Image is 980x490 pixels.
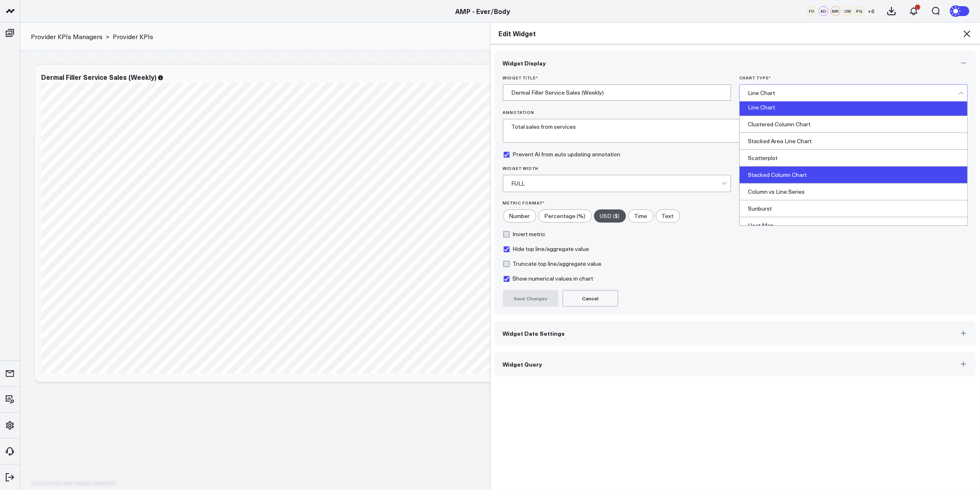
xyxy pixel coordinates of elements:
[868,8,875,14] span: + 6
[503,260,602,267] label: Truncate top line/aggregate value
[503,275,594,282] label: Show numerical values in chart
[628,209,654,223] label: Time
[740,150,967,167] div: Scatterplot
[503,166,731,171] label: Widget Width
[740,217,967,234] div: Heat Map
[512,180,722,187] div: FULL
[740,200,967,217] div: Sunburst
[503,119,968,143] textarea: Total sales from services
[915,5,920,10] div: 1
[503,84,731,101] input: Enter your widget title
[503,231,546,237] label: Invert metric
[503,330,565,337] span: Widget Date Settings
[740,167,967,183] div: Stacked Column Chart
[495,51,976,75] button: Widget Display
[748,90,958,96] div: Line Chart
[503,200,968,205] label: Metric Format*
[656,209,680,223] label: Text
[563,290,618,307] button: Cancel
[831,6,840,16] div: MR
[843,6,852,16] div: CW
[503,290,559,307] button: Save Changes
[503,151,621,158] label: Prevent AI from auto updating annotation
[819,6,829,16] div: KD
[503,75,731,80] label: Widget Title *
[854,6,864,16] div: PG
[807,6,817,16] div: FD
[503,110,968,115] label: Annotation
[456,7,510,16] a: AMP - Ever/Body
[495,352,976,376] button: Widget Query
[503,361,542,367] span: Widget Query
[740,99,967,116] div: Line Chart
[538,209,592,223] label: Percentage (%)
[740,133,967,150] div: Stacked Area Line Chart
[503,209,536,223] label: Number
[499,29,972,38] h2: Edit Widget
[740,116,967,133] div: Clustered Column Chart
[594,209,626,223] label: USD ($)
[740,183,967,200] div: Column vs Line Series
[866,6,876,16] button: +6
[739,75,968,80] label: Chart Type *
[503,60,546,66] span: Widget Display
[495,321,976,346] button: Widget Date Settings
[503,246,589,252] label: Hide top line/aggregate value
